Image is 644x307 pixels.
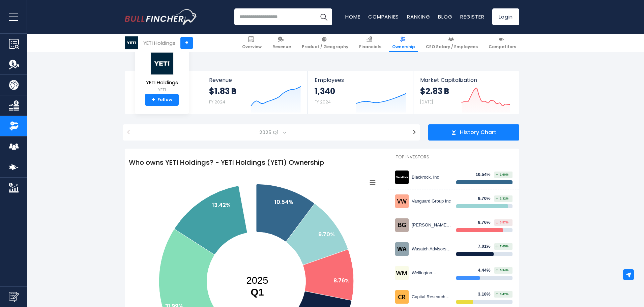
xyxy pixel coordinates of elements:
a: Market Capitalization $2.83 B [DATE] [413,71,519,114]
a: +Follow [145,94,179,106]
a: Overview [239,34,265,52]
span: Ownership [392,44,415,50]
small: [DATE] [420,99,433,105]
a: Ownership [389,34,418,52]
div: [PERSON_NAME] & CO [412,222,451,228]
tspan: Q1 [251,286,264,298]
div: 10.54% [475,172,494,178]
a: Revenue $1.83 B FY 2024 [202,71,308,114]
span: Overview [242,44,262,50]
button: Search [315,8,332,25]
a: Employees 1,340 FY 2024 [308,71,413,114]
a: + [180,37,193,49]
text: 2025 [246,275,268,298]
span: CEO Salary / Employees [426,44,478,50]
div: Vanguard Group Inc [412,198,451,204]
div: Capital Research Global Investors [412,294,451,300]
small: FY 2024 [315,99,331,105]
small: FY 2024 [209,99,225,105]
div: 7.01% [478,244,495,249]
h1: Who owns YETI Holdings? - YETI Holdings (YETI) Ownership [125,153,388,172]
a: Blog [438,13,452,20]
span: 5.94% [496,269,508,272]
div: Wasatch Advisors LP [412,246,451,252]
span: Revenue [272,44,291,50]
text: 10.54% [274,198,293,206]
div: 3.18% [478,291,495,297]
span: Revenue [209,77,301,83]
span: 2025 Q1 [257,128,283,137]
a: Revenue [269,34,294,52]
span: History Chart [460,129,496,136]
div: YETI Holdings [143,39,175,47]
div: Blackrock, Inc [412,175,451,180]
span: Employees [315,77,406,83]
a: Ranking [407,13,430,20]
a: Financials [356,34,384,52]
span: 2.32% [496,197,508,200]
span: 3.57% [496,221,508,224]
div: 9.70% [478,196,495,202]
text: 13.42% [212,201,231,209]
span: Market Capitalization [420,77,512,83]
img: Ownership [9,121,19,131]
button: < [123,124,134,141]
a: Product / Geography [299,34,351,52]
span: 7.65% [496,245,508,248]
a: Login [492,8,519,25]
a: Competitors [486,34,519,52]
a: Home [345,13,360,20]
strong: 1,340 [315,86,335,96]
button: > [409,124,420,141]
text: 8.76% [333,277,350,284]
span: Financials [359,44,381,50]
a: Companies [368,13,399,20]
strong: $1.83 B [209,86,236,96]
img: Bullfincher logo [125,9,198,25]
span: Product / Geography [302,44,348,50]
a: YETI Holdings YETI [146,52,178,94]
span: Competitors [489,44,516,50]
img: YETI logo [150,52,174,75]
span: 1.60% [496,173,508,176]
a: CEO Salary / Employees [423,34,481,52]
strong: $2.83 B [420,86,449,96]
h2: Top Investors [388,149,519,165]
span: YETI Holdings [146,80,178,86]
img: YETI logo [125,36,138,49]
strong: + [152,97,155,103]
img: history chart [451,130,457,135]
a: Go to homepage [125,9,197,25]
text: 9.70% [318,231,335,238]
small: YETI [146,87,178,93]
div: 8.76% [478,220,495,225]
div: Wellington Management Group LLP [412,270,451,276]
a: Register [460,13,484,20]
span: 2025 Q1 [138,124,405,141]
span: 0.47% [496,293,508,296]
div: 4.44% [478,268,495,273]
